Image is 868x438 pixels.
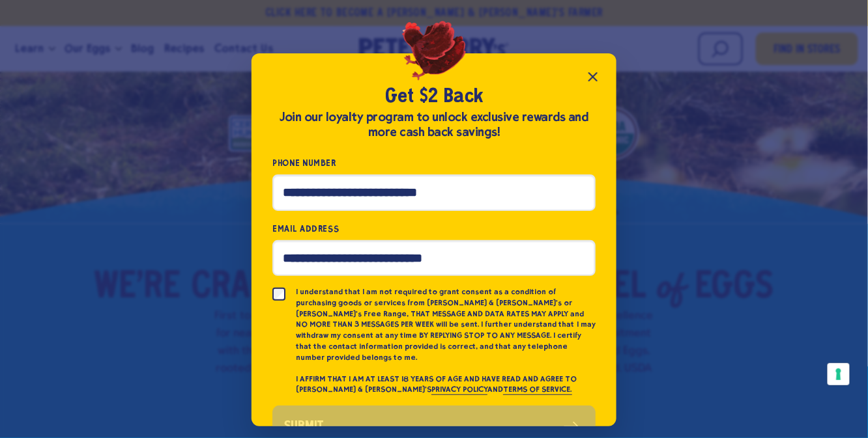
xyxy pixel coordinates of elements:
h2: Get $2 Back [272,85,596,109]
a: TERMS OF SERVICE. [503,385,571,395]
p: I understand that I am not required to grant consent as a condition of purchasing goods or servic... [296,286,596,363]
a: PRIVACY POLICY [431,385,487,395]
p: I AFFIRM THAT I AM AT LEAST 18 YEARS OF AGE AND HAVE READ AND AGREE TO [PERSON_NAME] & [PERSON_NA... [296,374,596,396]
label: Email Address [272,221,596,236]
label: Phone Number [272,156,596,171]
div: Join our loyalty program to unlock exclusive rewards and more cash back savings! [272,110,596,140]
button: Close popup [580,64,606,90]
input: I understand that I am not required to grant consent as a condition of purchasing goods or servic... [272,288,285,301]
button: Your consent preferences for tracking technologies [828,363,850,385]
